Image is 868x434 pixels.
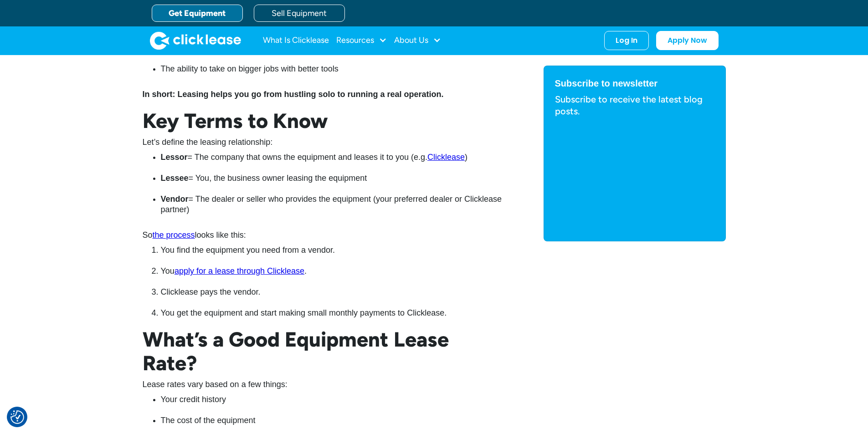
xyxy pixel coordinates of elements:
img: Clicklease logo [150,31,241,50]
a: apply for a lease through Clicklease [175,266,304,276]
li: = You, the business owner leasing the equipment [161,173,507,194]
strong: In short: Leasing helps you go from hustling solo to running a real operation. [143,90,444,99]
img: Revisit consent button [10,410,24,424]
li: Clicklease pays the vendor. [161,287,507,308]
div: Subscribe to newsletter [555,77,714,90]
a: home [150,31,241,50]
a: Clicklease [427,153,465,162]
strong: Lessee [161,174,189,183]
p: Lease rates vary based on a few things: [143,379,507,390]
li: You find the equipment you need from a vendor. [161,245,507,266]
a: the process [153,230,195,240]
p: So looks like this: [143,230,507,240]
strong: What’s a Good Equipment Lease Rate? [143,327,449,375]
li: = The company that owns the equipment and leases it to you (e.g. ) [161,152,507,173]
div: Log In [616,36,637,45]
li: You get the equipment and start making small monthly payments to Clicklease. [161,308,507,318]
iframe: Form [555,125,714,230]
a: Apply Now [656,31,719,50]
strong: Key Terms to Know [143,108,328,133]
p: Let’s define the leasing relationship: [143,137,507,148]
div: About Us [394,31,441,50]
a: What Is Clicklease [263,31,329,50]
p: Subscribe to receive the latest blog posts. [555,93,714,117]
a: Get Equipment [152,5,243,22]
li: = The dealer or seller who provides the equipment (your preferred dealer or Clicklease partner) [161,194,507,225]
li: The ability to take on bigger jobs with better tools [161,64,507,85]
div: Resources [336,31,387,50]
button: Consent Preferences [10,410,24,424]
li: Your credit history [161,394,507,415]
strong: Lessor [161,153,188,162]
a: Sell Equipment [254,5,345,22]
strong: Vendor [161,194,189,204]
li: You . [161,266,507,287]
